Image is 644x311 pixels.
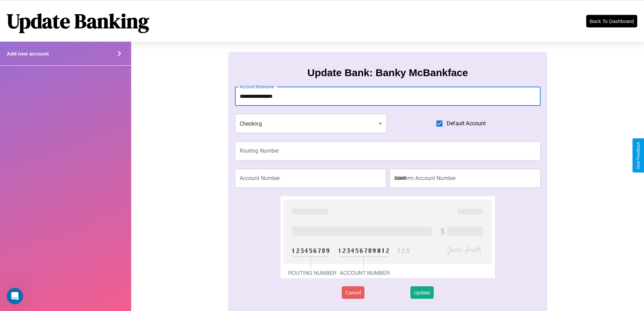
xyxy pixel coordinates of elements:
span: Default Account [447,119,486,128]
h4: Add new account [7,51,49,57]
img: check [281,196,495,278]
div: Give Feedback [636,142,641,169]
h1: Update Banking [7,7,149,35]
button: Cancel [342,286,364,299]
h3: Update Bank: Banky McBankface [307,67,468,79]
iframe: Intercom live chat [7,288,23,304]
button: Back To Dashboard [586,15,637,27]
button: Update [410,286,433,299]
label: Account Nickname [240,84,274,90]
div: Checking [235,114,387,133]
